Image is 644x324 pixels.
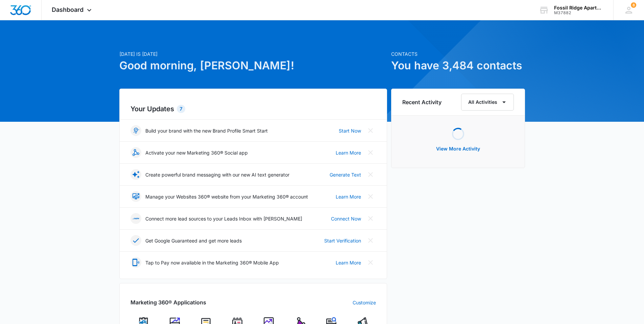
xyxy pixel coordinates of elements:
[177,105,185,113] div: 7
[336,259,361,266] a: Learn More
[391,50,525,57] p: Contacts
[324,237,361,244] a: Start Verification
[52,6,84,13] span: Dashboard
[353,299,376,306] a: Customize
[119,50,387,57] p: [DATE] is [DATE]
[429,141,487,157] button: View More Activity
[145,149,248,156] p: Activate your new Marketing 360® Social app
[339,127,361,134] a: Start Now
[365,235,376,246] button: Close
[631,2,636,8] div: notifications count
[365,169,376,180] button: Close
[145,193,308,200] p: Manage your Websites 360® website from your Marketing 360® account
[145,237,242,244] p: Get Google Guaranteed and get more leads
[145,259,279,266] p: Tap to Pay now available in the Marketing 360® Mobile App
[145,171,289,178] p: Create powerful brand messaging with our new AI text generator
[365,147,376,158] button: Close
[461,94,514,111] button: All Activities
[402,98,442,106] h6: Recent Activity
[554,5,603,10] div: account name
[330,171,361,178] a: Generate Text
[145,215,302,222] p: Connect more lead sources to your Leads Inbox with [PERSON_NAME]
[391,57,525,74] h1: You have 3,484 contacts
[365,125,376,136] button: Close
[130,298,206,306] h2: Marketing 360® Applications
[331,215,361,222] a: Connect Now
[119,57,387,74] h1: Good morning, [PERSON_NAME]!
[365,257,376,268] button: Close
[336,149,361,156] a: Learn More
[130,104,376,114] h2: Your Updates
[145,127,268,134] p: Build your brand with the new Brand Profile Smart Start
[365,191,376,202] button: Close
[336,193,361,200] a: Learn More
[631,2,636,8] span: 8
[365,213,376,224] button: Close
[554,10,603,15] div: account id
